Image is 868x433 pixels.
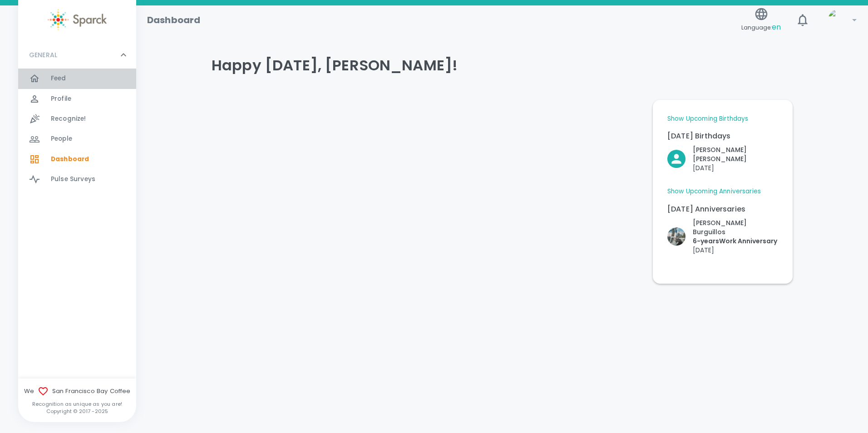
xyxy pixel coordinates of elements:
span: Pulse Surveys [51,175,95,184]
span: Recognize! [51,114,86,123]
a: Pulse Surveys [18,169,136,189]
div: GENERAL [18,41,136,69]
a: People [18,129,136,149]
a: Recognize! [18,109,136,129]
button: Click to Recognize! [667,145,778,172]
p: Copyright © 2017 - 2025 [18,408,136,415]
a: Show Upcoming Birthdays [667,114,748,123]
p: GENERAL [29,50,57,59]
img: Sparck logo [48,9,107,30]
p: Recognition as unique as you are! [18,400,136,408]
p: [DATE] [693,163,778,172]
img: Picture of Katie Burguillos [667,227,686,246]
p: [DATE] Anniversaries [667,204,778,215]
span: Feed [51,74,66,83]
a: Profile [18,89,136,109]
span: en [772,22,781,32]
a: Dashboard [18,149,136,169]
button: Click to Recognize! [667,218,778,255]
span: We San Francisco Bay Coffee [18,386,136,397]
h1: Dashboard [147,13,200,27]
p: [PERSON_NAME] Burguillos [693,218,778,236]
p: [DATE] [693,246,778,255]
span: Language: [741,21,781,34]
div: Click to Recognize! [660,138,778,172]
p: [PERSON_NAME] [PERSON_NAME] [693,145,778,163]
p: [DATE] Birthdays [667,131,778,142]
a: Feed [18,69,136,89]
div: Click to Recognize! [660,211,778,255]
span: Profile [51,94,71,103]
a: Sparck logo [18,9,136,30]
span: Dashboard [51,155,89,164]
span: People [51,134,72,143]
p: 6- years Work Anniversary [693,236,778,246]
button: Language:en [738,4,784,36]
img: Picture of David [828,9,850,31]
h4: Happy [DATE], [PERSON_NAME]! [212,56,793,74]
div: GENERAL [18,69,136,193]
a: Show Upcoming Anniversaries [667,187,761,196]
